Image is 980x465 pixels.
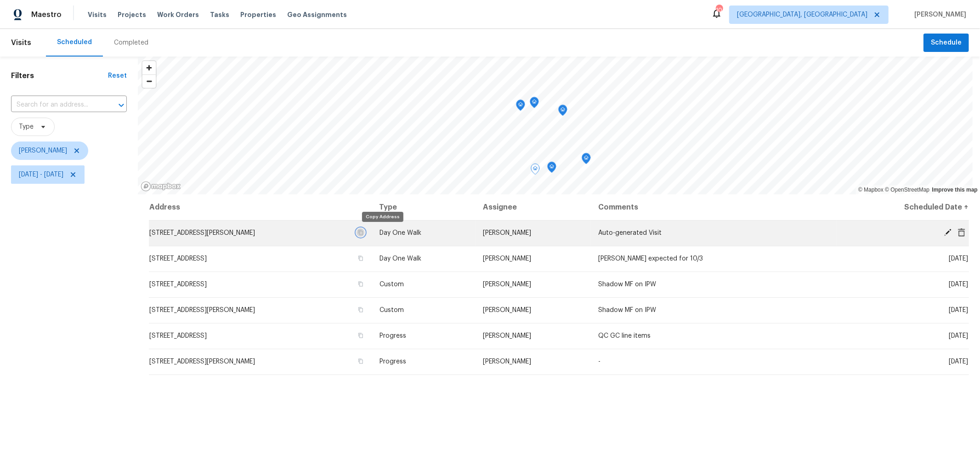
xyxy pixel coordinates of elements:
span: Edit [941,228,955,237]
span: [STREET_ADDRESS] [149,255,207,262]
span: Cancel [955,228,969,237]
span: [PERSON_NAME] [483,333,531,339]
div: Scheduled [57,38,92,47]
span: [PERSON_NAME] [483,281,531,288]
button: Zoom out [142,74,156,88]
span: [PERSON_NAME] [483,358,531,365]
th: Comments [591,194,837,220]
span: [STREET_ADDRESS][PERSON_NAME] [149,358,255,365]
span: Tasks [210,11,229,18]
button: Copy Address [357,331,365,340]
span: - [598,358,600,365]
div: Map marker [547,162,556,176]
span: [DATE] [949,255,969,262]
div: Reset [108,71,127,80]
div: Map marker [516,100,525,114]
span: Day One Walk [380,230,421,236]
div: Completed [114,38,148,47]
span: Shadow MF on IPW [598,307,656,313]
span: [PERSON_NAME] expected for 10/3 [598,255,703,262]
a: Mapbox [858,187,884,193]
span: [GEOGRAPHIC_DATA], [GEOGRAPHIC_DATA] [737,10,867,19]
span: Maestro [31,10,62,19]
th: Type [372,194,476,220]
span: [PERSON_NAME] [483,230,531,236]
a: Mapbox homepage [141,181,181,192]
span: Projects [118,10,146,19]
span: [PERSON_NAME] [19,146,67,155]
button: Schedule [923,34,969,52]
span: [STREET_ADDRESS] [149,281,207,288]
span: Visits [11,33,31,53]
span: QC GC line items [598,333,651,339]
span: Type [19,122,34,131]
span: [DATE] [949,358,969,365]
span: Custom [380,281,404,288]
span: [PERSON_NAME] [911,10,966,19]
span: [STREET_ADDRESS][PERSON_NAME] [149,307,255,313]
span: [STREET_ADDRESS] [149,333,207,339]
button: Copy Address [357,254,365,262]
button: Zoom in [142,61,156,74]
span: Progress [380,333,406,339]
span: [STREET_ADDRESS][PERSON_NAME] [149,230,255,236]
span: Schedule [931,37,962,49]
a: OpenStreetMap [885,187,929,193]
a: Improve this map [932,187,978,193]
span: Shadow MF on IPW [598,281,656,288]
div: Map marker [530,97,539,111]
span: Work Orders [157,10,199,19]
span: [DATE] [949,281,969,288]
span: Geo Assignments [287,10,347,19]
div: 10 [716,6,722,15]
th: Scheduled Date ↑ [837,194,969,220]
h1: Filters [11,71,108,80]
span: [DATE] - [DATE] [19,170,63,179]
div: Map marker [582,153,591,167]
button: Open [115,99,128,112]
span: Auto-generated Visit [598,230,662,236]
button: Copy Address [357,306,365,314]
button: Copy Address [357,280,365,288]
span: Custom [380,307,404,313]
span: [PERSON_NAME] [483,307,531,313]
span: [DATE] [949,333,969,339]
div: Map marker [558,105,567,119]
span: Progress [380,358,406,365]
th: Assignee [476,194,591,220]
span: [PERSON_NAME] [483,255,531,262]
canvas: Map [138,57,973,194]
span: Visits [88,10,107,19]
button: Copy Address [357,357,365,365]
th: Address [149,194,372,220]
span: Day One Walk [380,255,421,262]
input: Search for an address... [11,98,101,112]
span: Properties [240,10,276,19]
span: [DATE] [949,307,969,313]
div: Map marker [531,164,540,178]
